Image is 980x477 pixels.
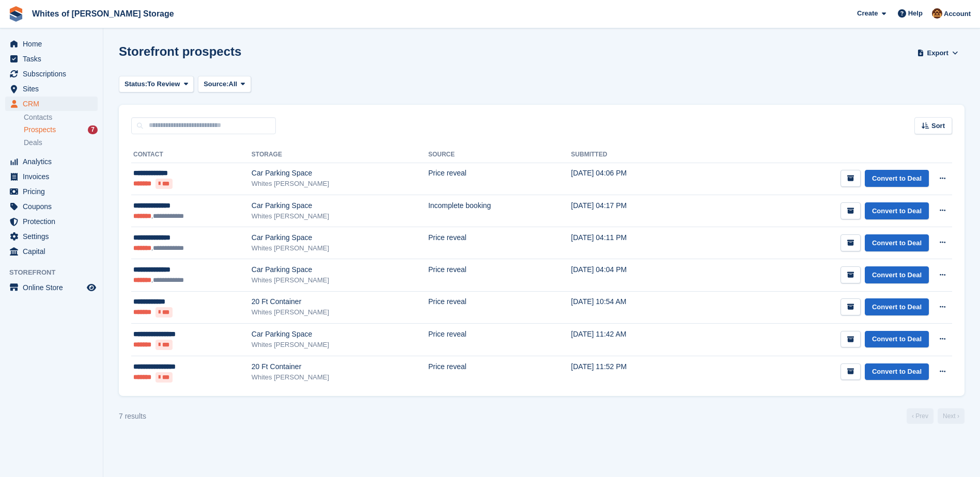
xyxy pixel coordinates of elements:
a: menu [5,199,98,214]
div: Car Parking Space [252,329,428,340]
td: Price reveal [428,163,571,195]
div: 20 Ft Container [252,296,428,307]
td: [DATE] 11:42 AM [571,324,698,356]
div: 7 [88,125,98,134]
span: Online Store [23,280,85,295]
span: To Review [147,79,180,89]
a: Contacts [24,113,98,122]
div: Whites [PERSON_NAME] [252,340,428,350]
span: Tasks [23,52,85,66]
div: Whites [PERSON_NAME] [252,275,428,285]
div: Car Parking Space [252,232,428,243]
div: Car Parking Space [252,168,428,179]
span: Account [944,9,971,19]
td: Price reveal [428,227,571,259]
td: [DATE] 11:52 PM [571,356,698,388]
span: Analytics [23,154,85,169]
span: Status: [125,79,147,89]
a: menu [5,280,98,295]
span: CRM [23,97,85,111]
div: Car Parking Space [252,264,428,275]
a: menu [5,169,98,184]
td: Price reveal [428,291,571,324]
td: Price reveal [428,324,571,356]
span: Storefront [9,267,103,278]
th: Submitted [571,147,698,163]
span: All [229,79,238,89]
a: Convert to Deal [865,363,929,380]
span: Subscriptions [23,67,85,81]
td: [DATE] 04:17 PM [571,195,698,227]
h1: Storefront prospects [119,44,241,58]
a: Prospects 7 [24,124,98,135]
a: Convert to Deal [865,298,929,315]
div: Whites [PERSON_NAME] [252,211,428,221]
td: Incomplete booking [428,195,571,227]
div: 7 results [119,411,146,422]
span: Export [927,48,948,58]
td: Price reveal [428,356,571,388]
a: menu [5,67,98,81]
a: menu [5,184,98,199]
th: Source [428,147,571,163]
a: Convert to Deal [865,202,929,219]
span: Invoices [23,169,85,184]
div: Car Parking Space [252,200,428,211]
a: Previous [907,408,934,424]
a: Next [938,408,965,424]
td: [DATE] 04:11 PM [571,227,698,259]
a: menu [5,214,98,229]
a: menu [5,229,98,244]
td: [DATE] 04:04 PM [571,259,698,291]
button: Status: To Review [119,76,194,93]
a: Convert to Deal [865,331,929,348]
a: menu [5,97,98,111]
th: Contact [131,147,252,163]
span: Coupons [23,199,85,214]
a: Deals [24,137,98,148]
td: Price reveal [428,259,571,291]
span: Prospects [24,125,56,135]
td: [DATE] 04:06 PM [571,163,698,195]
span: Create [857,8,878,19]
span: Help [908,8,923,19]
span: Sort [931,121,945,131]
th: Storage [252,147,428,163]
a: menu [5,244,98,259]
span: Home [23,37,85,51]
a: menu [5,52,98,66]
span: Pricing [23,184,85,199]
span: Sites [23,82,85,96]
td: [DATE] 10:54 AM [571,291,698,324]
img: stora-icon-8386f47178a22dfd0bd8f6a31ec36ba5ce8667c1dd55bd0f319d3a0aa187defe.svg [8,6,24,22]
nav: Page [905,408,967,424]
a: Convert to Deal [865,266,929,283]
a: menu [5,154,98,169]
span: Source: [204,79,228,89]
a: menu [5,82,98,96]
a: Convert to Deal [865,170,929,187]
div: Whites [PERSON_NAME] [252,179,428,189]
div: Whites [PERSON_NAME] [252,372,428,383]
a: Convert to Deal [865,234,929,251]
span: Deals [24,138,42,148]
div: 20 Ft Container [252,361,428,372]
button: Export [915,44,960,61]
a: Preview store [85,281,98,294]
a: menu [5,37,98,51]
div: Whites [PERSON_NAME] [252,243,428,253]
span: Capital [23,244,85,259]
button: Source: All [198,76,251,93]
span: Protection [23,214,85,229]
span: Settings [23,229,85,244]
a: Whites of [PERSON_NAME] Storage [28,5,178,22]
img: Eddie White [932,8,942,19]
div: Whites [PERSON_NAME] [252,307,428,317]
